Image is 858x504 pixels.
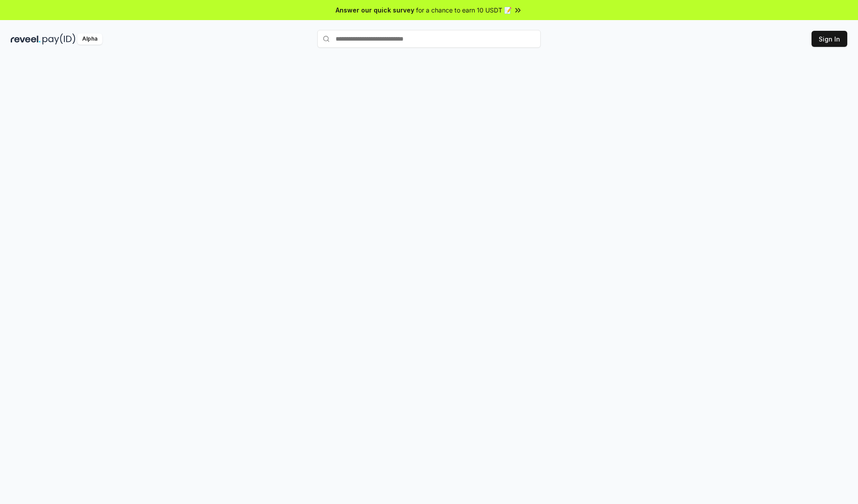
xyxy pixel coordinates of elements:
img: pay_id [42,33,76,45]
button: Sign In [812,31,847,47]
img: reveel_dark [11,33,41,45]
span: Answer our quick survey [336,5,414,15]
span: for a chance to earn 10 USDT 📝 [416,5,512,15]
div: Alpha [77,33,102,45]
